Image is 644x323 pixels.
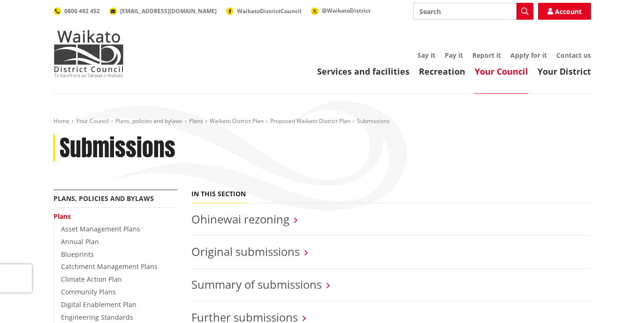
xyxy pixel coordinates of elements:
[322,7,371,15] span: @WaikatoDistrict
[61,275,122,284] a: Climate Action Plan
[475,66,528,77] a: Your Council
[61,237,99,246] a: Annual Plan
[510,51,547,60] a: Apply for it
[191,190,246,198] h5: In this section
[61,287,116,296] a: Community Plans
[53,117,69,125] a: Home
[109,7,217,15] a: [EMAIL_ADDRESS][DOMAIN_NAME]
[270,117,350,125] a: Proposed Waikato District Plan
[191,244,300,259] a: Original submissions
[61,300,136,309] a: Digital Enablement Plan
[61,313,133,322] a: Engineering Standards
[191,277,322,292] a: Summary of submissions
[53,194,154,203] a: Plans, policies and bylaws
[76,117,109,125] a: Your Council
[53,30,124,77] img: Waikato District Council - Te Kaunihera aa Takiwaa o Waikato
[556,51,591,60] a: Contact us
[53,212,71,221] a: Plans
[417,51,435,60] a: Say it
[60,135,175,162] h1: Submissions
[191,211,289,227] a: Ohinewai rezoning
[115,117,182,125] a: Plans, policies and bylaws
[237,7,302,15] span: WaikatoDistrictCouncil
[317,66,409,77] a: Services and facilities
[53,117,591,125] nav: breadcrumb
[189,117,203,125] a: Plans
[472,51,501,60] a: Report it
[226,7,302,15] a: WaikatoDistrictCouncil
[53,7,100,15] a: 0800 492 452
[445,51,463,60] a: Pay it
[538,66,591,77] a: Your District
[61,250,94,259] a: Blueprints
[419,66,465,77] a: Recreation
[210,117,264,125] a: Waikato District Plan
[61,224,140,233] a: Asset Management Plans
[61,262,158,271] a: Catchment Management Plans
[120,7,217,15] span: [EMAIL_ADDRESS][DOMAIN_NAME]
[64,7,100,15] span: 0800 492 452
[413,3,533,20] input: Search input
[311,7,371,15] a: @WaikatoDistrict
[538,3,591,20] a: Account
[357,117,390,125] span: Submissions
